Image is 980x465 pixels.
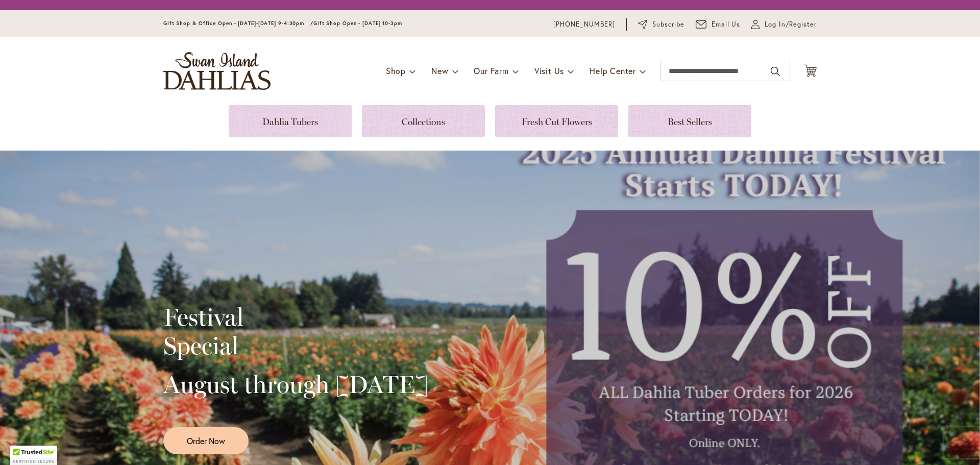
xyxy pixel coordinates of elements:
span: Our Farm [474,65,508,76]
a: store logo [163,52,271,90]
a: [PHONE_NUMBER] [553,19,615,30]
span: Subscribe [652,19,684,30]
span: Help Center [590,65,636,76]
a: Order Now [163,427,249,454]
a: Email Us [696,19,741,30]
span: Shop [386,65,406,76]
span: Email Us [712,19,741,30]
a: Log In/Register [751,19,817,30]
span: Gift Shop & Office Open - [DATE]-[DATE] 9-4:30pm / [163,20,313,27]
h2: August through [DATE] [163,370,428,399]
span: Gift Shop Open - [DATE] 10-3pm [313,20,402,27]
div: TrustedSite Certified [10,446,57,465]
a: Subscribe [638,19,684,30]
span: Log In/Register [765,19,817,30]
button: Search [771,63,780,80]
span: Visit Us [534,65,564,76]
h2: Festival Special [163,303,428,360]
span: Order Now [187,435,225,447]
span: New [431,65,448,76]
